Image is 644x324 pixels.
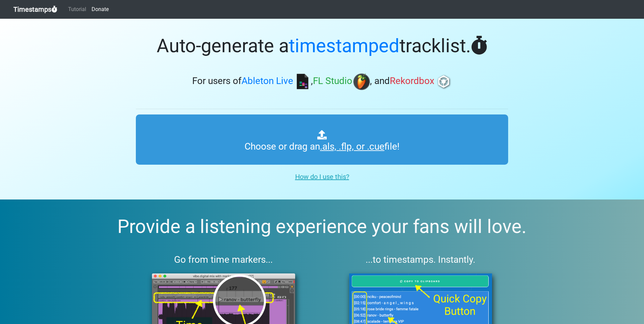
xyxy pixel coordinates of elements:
img: ableton.png [294,73,311,90]
span: FL Studio [313,76,352,87]
img: fl.png [353,73,370,90]
h3: ...to timestamps. Instantly. [333,254,508,265]
a: Timestamps [13,3,57,16]
h1: Auto-generate a tracklist. [136,35,508,57]
img: rb.png [435,73,452,90]
span: Rekordbox [390,76,434,87]
a: Donate [89,3,111,16]
h2: Provide a listening experience your fans will love. [16,216,628,238]
span: Ableton Live [241,76,293,87]
h3: Go from time markers... [136,254,311,265]
h3: For users of , , and [136,73,508,90]
span: timestamped [289,35,399,57]
u: How do I use this? [295,173,349,181]
a: Tutorial [65,3,89,16]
